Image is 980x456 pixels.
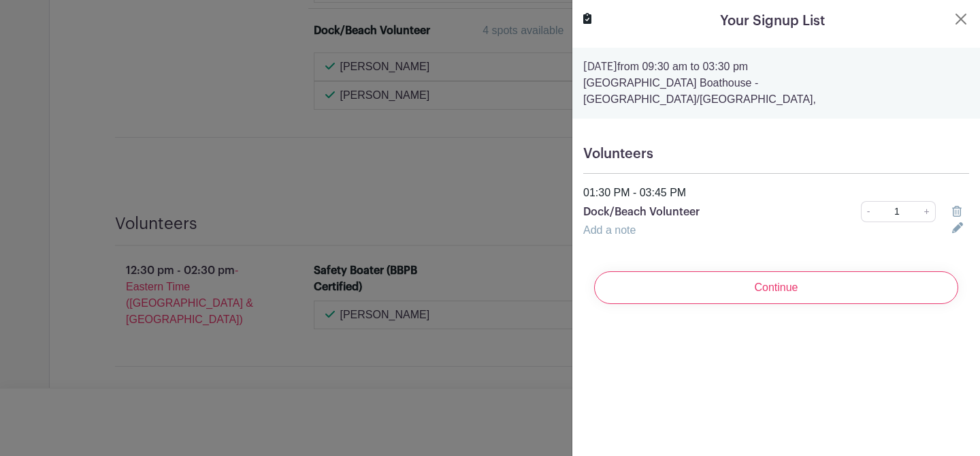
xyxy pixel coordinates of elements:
p: [GEOGRAPHIC_DATA] Boathouse - [GEOGRAPHIC_DATA]/[GEOGRAPHIC_DATA], [583,75,969,108]
input: Continue [594,271,958,304]
h5: Your Signup List [720,11,825,31]
h5: Volunteers [583,146,969,162]
button: Close [953,11,969,27]
a: - [861,201,876,222]
a: Add a note [583,224,636,236]
strong: [DATE] [583,61,617,72]
div: 01:30 PM - 03:45 PM [575,185,977,201]
p: from 09:30 am to 03:30 pm [583,59,969,75]
a: + [919,201,936,222]
p: Dock/Beach Volunteer [583,204,802,220]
